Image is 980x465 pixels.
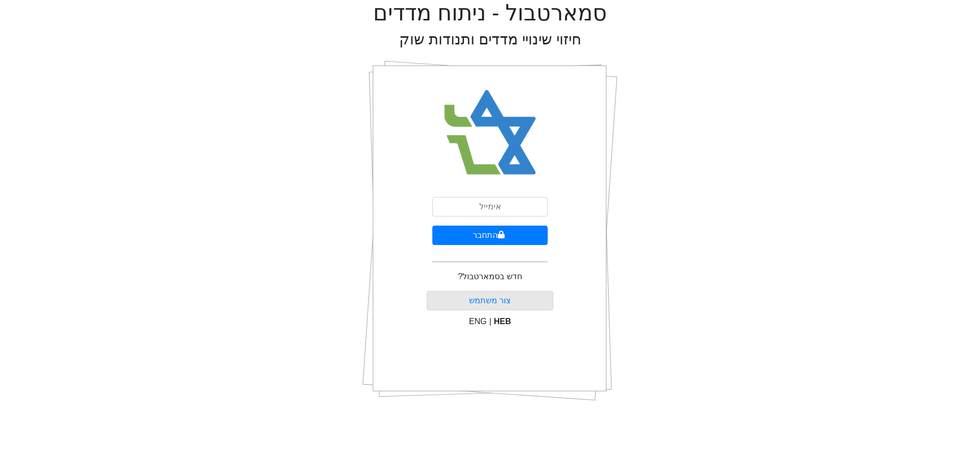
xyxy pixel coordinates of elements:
[469,296,511,305] a: צור משתמש
[435,77,546,189] img: Smart Bull
[432,226,548,245] button: התחבר
[494,317,511,326] span: HEB
[489,317,491,326] span: |
[427,291,554,310] button: צור משתמש
[469,317,487,326] span: ENG
[432,197,548,216] input: אימייל
[458,271,522,283] p: חדש בסמארטבול?
[399,31,581,48] h2: חיזוי שינויי מדדים ותנודות שוק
